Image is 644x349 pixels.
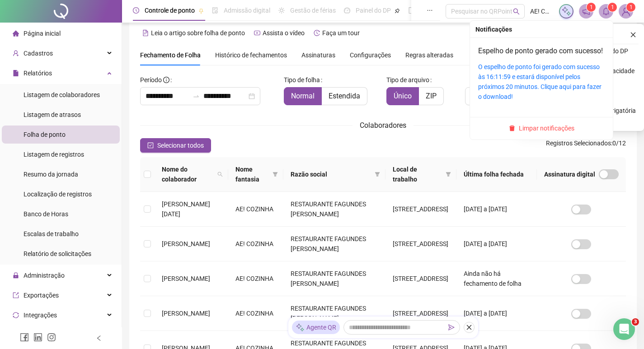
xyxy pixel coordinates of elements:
span: info-circle [163,77,169,83]
img: 12032 [619,5,633,18]
span: Fechamento de Folha [140,51,201,59]
iframe: Intercom live chat [613,318,635,340]
td: AE! COZINHA [228,227,283,261]
span: filter [273,172,278,177]
span: swap-right [193,93,200,100]
td: [DATE] a [DATE] [456,227,537,261]
span: Administração [24,272,65,279]
span: user-add [13,50,19,56]
sup: 1 [608,3,617,12]
span: Admissão digital [224,7,270,14]
span: : 0 / 12 [546,138,626,153]
span: sun [278,7,285,14]
td: AE! COZINHA [228,192,283,227]
span: file-text [142,30,149,36]
span: close [466,324,472,330]
td: RESTAURANTE FAGUNDES [PERSON_NAME] [283,296,385,331]
span: Listagem de registros [24,151,84,158]
span: bell [602,7,610,15]
button: [PERSON_NAME] [465,87,545,105]
span: [PERSON_NAME] [162,310,210,317]
span: AE! COZINHA [530,6,554,16]
span: Único [394,92,412,100]
span: filter [446,172,451,177]
span: Nome fantasia [235,164,269,184]
a: Espelho de ponto gerado com sucesso! [478,47,603,55]
td: RESTAURANTE FAGUNDES [PERSON_NAME] [283,192,385,227]
span: Selecionar todos [157,140,204,150]
span: send [448,324,455,330]
sup: 1 [587,3,596,12]
span: Faça um tour [322,29,360,37]
span: Regras alteradas [405,52,453,58]
img: sparkle-icon.fc2bf0ac1784a2077858766a79e2daf3.svg [296,323,305,332]
span: Período [140,76,162,84]
span: delete [509,125,515,131]
span: Resumo da jornada [24,171,78,178]
button: Selecionar todos [140,138,211,153]
span: Histórico de fechamentos [215,51,287,59]
span: sync [13,312,19,318]
img: sparkle-icon.fc2bf0ac1784a2077858766a79e2daf3.svg [561,6,571,16]
span: search [513,8,520,15]
span: Relatório de solicitações [24,250,91,257]
span: Leia o artigo sobre folha de ponto [151,29,245,37]
span: Razão social [291,169,371,179]
th: Última folha fechada [456,157,537,192]
span: Listagem de colaboradores [24,91,100,98]
span: file [13,70,19,76]
span: search [216,163,225,186]
span: Relatórios [24,70,52,77]
span: linkedin [33,333,42,342]
span: Escalas de trabalho [24,230,79,237]
span: Página inicial [24,30,61,37]
td: RESTAURANTE FAGUNDES [PERSON_NAME] [283,227,385,261]
span: book [408,7,414,14]
td: [STREET_ADDRESS] [385,261,456,296]
span: Listagem de atrasos [24,111,81,118]
span: Colaboradores [360,121,406,130]
span: Configurações [350,52,391,58]
td: [STREET_ADDRESS] [385,192,456,227]
span: 1 [611,4,614,10]
span: Tipo de arquivo [386,75,429,85]
span: home [13,30,19,37]
td: RESTAURANTE FAGUNDES [PERSON_NAME] [283,261,385,296]
span: [PERSON_NAME][DATE] [162,200,210,218]
td: AE! COZINHA [228,296,283,331]
span: clock-circle [133,7,139,14]
span: search [217,172,223,177]
span: filter [375,172,380,177]
a: O espelho de ponto foi gerado com sucesso às 16:11:59 e estará disponível pelos próximos 20 minut... [478,63,602,100]
span: Assista o vídeo [263,29,305,37]
span: Controle de ponto [145,7,195,14]
button: Limpar notificações [505,123,578,134]
span: Ainda não há fechamento de folha [464,270,522,287]
div: Notificações [475,24,607,34]
span: export [13,292,19,298]
span: Banco de Horas [24,210,68,218]
span: Registros Selecionados [546,140,611,147]
span: Tipo de folha [284,75,320,85]
td: [DATE] a [DATE] [456,192,537,227]
span: dashboard [344,7,350,14]
span: Folha de ponto [24,131,66,138]
span: left [96,335,102,341]
span: close [630,32,636,38]
span: Local de trabalho [393,164,442,184]
span: Normal [291,92,315,100]
span: filter [271,163,280,186]
span: 1 [630,4,633,10]
td: AE! COZINHA [228,261,283,296]
span: to [193,93,200,100]
sup: Atualize o seu contato no menu Meus Dados [626,3,635,12]
span: Exportações [24,292,59,299]
span: check-square [147,142,154,149]
td: [STREET_ADDRESS] [385,227,456,261]
span: Assinatura digital [544,169,595,179]
span: Localização de registros [24,191,92,198]
span: filter [444,163,453,186]
span: history [314,30,320,36]
span: 1 [590,4,593,10]
span: Painel do DP [356,7,391,14]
